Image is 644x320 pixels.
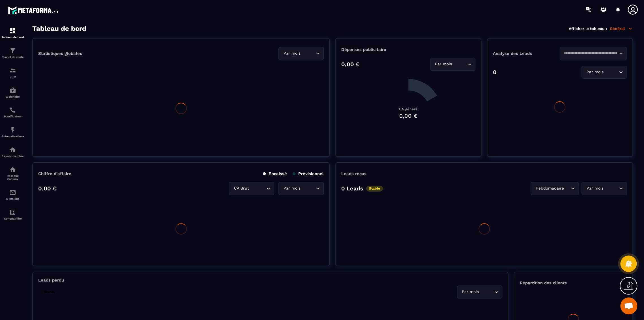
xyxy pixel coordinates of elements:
[1,63,24,83] a: formationformationCRM
[565,185,569,192] input: Search for option
[581,182,627,195] div: Search for option
[8,5,59,15] img: logo
[610,26,633,31] p: Général
[282,50,302,57] span: Par mois
[293,171,324,176] p: Prévisionnel
[1,55,24,59] p: Tunnel de vente
[1,83,24,102] a: automationsautomationsWebinaire
[282,185,302,192] span: Par mois
[366,186,383,192] p: Stable
[9,107,16,113] img: scheduler
[1,36,24,39] p: Tableau de bord
[453,61,466,67] input: Search for option
[341,185,363,192] p: 0 Leads
[620,297,637,314] a: Mở cuộc trò chuyện
[1,142,24,162] a: automationsautomationsEspace membre
[38,185,57,192] p: 0,00 €
[605,69,617,75] input: Search for option
[1,115,24,118] p: Planificateur
[278,182,324,195] div: Search for option
[461,289,480,295] span: Par mois
[434,61,453,67] span: Par mois
[9,27,16,34] img: formation
[520,280,627,285] p: Répartition des clients
[563,50,617,57] input: Search for option
[1,23,24,43] a: formationformationTableau de bord
[534,185,565,192] span: Hebdomadaire
[1,205,24,224] a: accountantaccountantComptabilité
[38,51,82,56] p: Statistiques globales
[38,278,64,283] p: Leads perdu
[32,25,86,33] h3: Tableau de bord
[9,67,16,74] img: formation
[560,47,627,60] div: Search for option
[9,189,16,196] img: email
[341,47,475,52] p: Dépenses publicitaire
[1,154,24,158] p: Espace membre
[1,43,24,63] a: formationformationTunnel de vente
[585,69,605,75] span: Par mois
[1,217,24,220] p: Comptabilité
[9,146,16,153] img: automations
[1,102,24,122] a: schedulerschedulerPlanificateur
[1,174,24,181] p: Réseaux Sociaux
[493,51,560,56] p: Analyse des Leads
[9,47,16,54] img: formation
[302,185,314,192] input: Search for option
[1,75,24,78] p: CRM
[9,126,16,133] img: automations
[1,95,24,98] p: Webinaire
[229,182,274,195] div: Search for option
[569,26,607,31] p: Afficher le tableau :
[581,66,627,79] div: Search for option
[1,197,24,200] p: E-mailing
[263,171,287,176] p: Encaissé
[38,171,71,176] p: Chiffre d’affaire
[250,185,265,192] input: Search for option
[302,50,314,57] input: Search for option
[1,135,24,138] p: Automatisations
[531,182,579,195] div: Search for option
[9,209,16,216] img: accountant
[605,185,617,192] input: Search for option
[1,162,24,185] a: social-networksocial-networkRéseaux Sociaux
[233,185,250,192] span: CA Brut
[41,289,58,295] p: Stable
[493,69,497,76] p: 0
[341,171,366,176] p: Leads reçus
[1,122,24,142] a: automationsautomationsAutomatisations
[9,87,16,94] img: automations
[457,285,502,298] div: Search for option
[341,61,360,68] p: 0,00 €
[278,47,324,60] div: Search for option
[480,289,493,295] input: Search for option
[9,166,16,173] img: social-network
[1,185,24,205] a: emailemailE-mailing
[430,58,475,71] div: Search for option
[585,185,605,192] span: Par mois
